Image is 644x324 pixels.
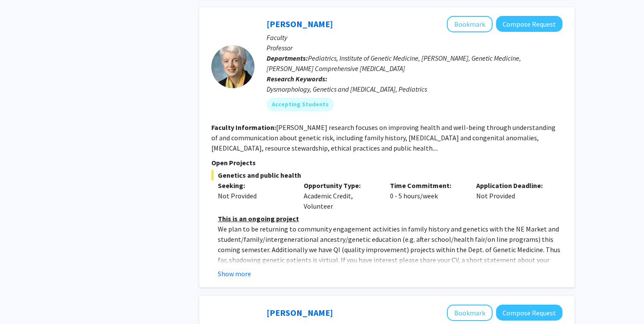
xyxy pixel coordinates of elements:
[267,74,327,83] b: Research Keywords:
[218,180,291,191] p: Seeking:
[447,305,493,321] button: Add Kunal Parikh to Bookmarks
[496,16,562,32] button: Compose Request to Joann Bodurtha
[267,98,334,111] mat-chip: Accepting Students
[267,19,333,29] a: [PERSON_NAME]
[496,305,562,321] button: Compose Request to Kunal Parikh
[267,54,308,62] b: Departments:
[211,170,562,180] span: Genetics and public health
[267,32,562,43] p: Faculty
[218,224,562,286] p: We plan to be returning to community engagement activities in family history and genetics with th...
[218,191,291,201] div: Not Provided
[218,214,299,223] u: This is an ongoing project
[211,157,562,168] p: Open Projects
[390,180,463,191] p: Time Commitment:
[267,84,562,94] div: Dysmorphology, Genetics and [MEDICAL_DATA], Pediatrics
[211,123,556,152] fg-read-more: [PERSON_NAME] research focuses on improving health and well-being through understanding of and co...
[476,180,550,191] p: Application Deadline:
[218,268,251,279] button: Show more
[6,285,37,318] iframe: Chat
[304,180,377,191] p: Opportunity Type:
[267,43,562,53] p: Professor
[211,123,276,132] b: Faculty Information:
[297,180,383,211] div: Academic Credit, Volunteer
[470,180,556,211] div: Not Provided
[267,307,333,318] a: [PERSON_NAME]
[447,16,493,32] button: Add Joann Bodurtha to Bookmarks
[267,54,521,73] span: Pediatrics, Institute of Genetic Medicine, [PERSON_NAME], Genetic Medicine, [PERSON_NAME] Compreh...
[383,180,470,211] div: 0 - 5 hours/week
